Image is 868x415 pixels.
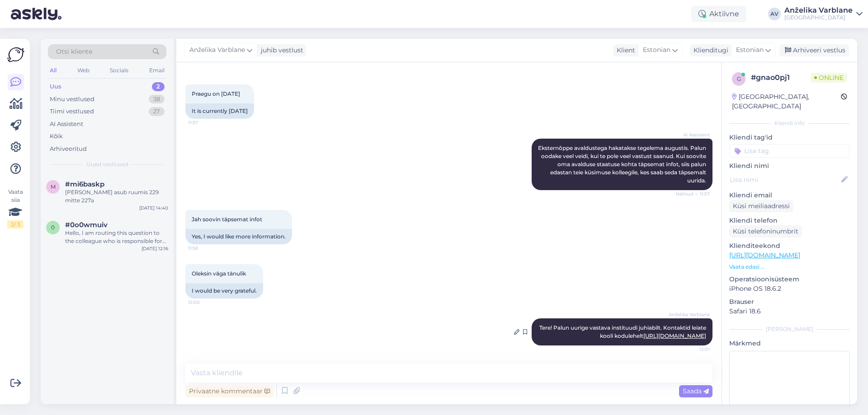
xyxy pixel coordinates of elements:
div: [GEOGRAPHIC_DATA] [784,14,853,21]
span: Tere! Palun uurige vastava instituudi juhiabilt. Kontaktid leiate kooli kodulehelt [539,324,708,339]
p: Kliendi telefon [729,216,850,225]
span: Anželika Varblane [669,311,710,318]
div: Minu vestlused [50,95,94,104]
div: Küsi meiliaadressi [729,200,793,212]
div: # gnao0pj1 [751,72,811,83]
span: #0o0wmuiv [65,221,108,229]
div: Hello, I am routing this question to the colleague who is responsible for this topic. The reply m... [65,229,168,245]
div: Privaatne kommentaar [185,385,274,397]
div: Anželika Varblane [784,7,853,14]
a: [URL][DOMAIN_NAME] [729,251,800,259]
p: Safari 18.6 [729,307,850,316]
input: Lisa tag [729,144,850,158]
span: Saada [683,387,709,395]
span: m [51,183,56,190]
div: Email [147,65,166,76]
span: Nähtud ✓ 11:57 [676,191,710,197]
p: Märkmed [729,339,850,348]
div: Arhiveeri vestlus [779,44,849,56]
span: 11:57 [188,119,222,126]
p: Operatsioonisüsteem [729,275,850,284]
div: 2 / 3 [7,220,24,228]
p: iPhone OS 18.6.2 [729,284,850,294]
div: Tiimi vestlused [50,107,94,116]
div: Yes, I would like more information. [185,229,292,244]
p: Klienditeekond [729,241,850,251]
span: Eksternõppe avaldustega hakatakse tegelema augustis. Palun oodake veel veidi, kui te pole veel va... [538,145,708,184]
img: Askly Logo [7,46,24,63]
span: 12:01 [676,346,710,353]
span: Praegu on [DATE] [192,90,240,97]
span: Otsi kliente [56,47,92,56]
div: Arhiveeritud [50,145,87,154]
span: 0 [51,224,55,231]
span: Estonian [643,45,670,55]
input: Lisa nimi [730,175,840,185]
span: Estonian [736,45,764,55]
div: Uus [50,82,61,91]
div: 38 [149,95,165,104]
p: Vaata edasi ... [729,263,850,271]
span: AI Assistent [676,131,710,138]
div: AI Assistent [50,120,83,129]
div: Kõik [50,132,63,141]
span: #mi6baskp [65,180,104,188]
div: [PERSON_NAME] [729,325,850,333]
div: [GEOGRAPHIC_DATA], [GEOGRAPHIC_DATA] [732,92,841,111]
a: [URL][DOMAIN_NAME] [643,332,706,339]
div: Aktiivne [691,6,746,22]
div: [DATE] 14:40 [139,205,168,211]
div: [DATE] 12:16 [142,245,168,252]
span: Jah soovin täpsemat infot [192,216,262,223]
div: [PERSON_NAME] asub ruumis 229 mitte 227a [65,188,168,205]
span: 11:58 [188,245,222,252]
div: All [48,65,58,76]
div: 27 [149,107,165,116]
div: Klient [613,46,635,55]
div: I would be very grateful. [185,283,263,298]
div: Web [75,65,91,76]
span: Anželika Varblane [189,45,245,55]
div: Vaata siia [7,188,24,228]
span: Oleksin väga tänulik [192,270,246,277]
span: g [737,75,741,82]
div: 2 [152,82,165,91]
span: Uued vestlused [86,160,128,168]
span: 12:00 [188,299,222,306]
div: It is currently [DATE] [185,103,254,119]
a: Anželika Varblane[GEOGRAPHIC_DATA] [784,7,863,21]
div: Kliendi info [729,119,850,127]
p: Kliendi email [729,191,850,200]
div: juhib vestlust [257,46,303,55]
span: Online [811,73,847,83]
p: Kliendi tag'id [729,133,850,142]
div: AV [768,8,781,20]
div: Küsi telefoninumbrit [729,225,802,238]
p: Brauser [729,297,850,307]
p: Kliendi nimi [729,161,850,171]
div: Socials [108,65,130,76]
div: Klienditugi [690,46,728,55]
